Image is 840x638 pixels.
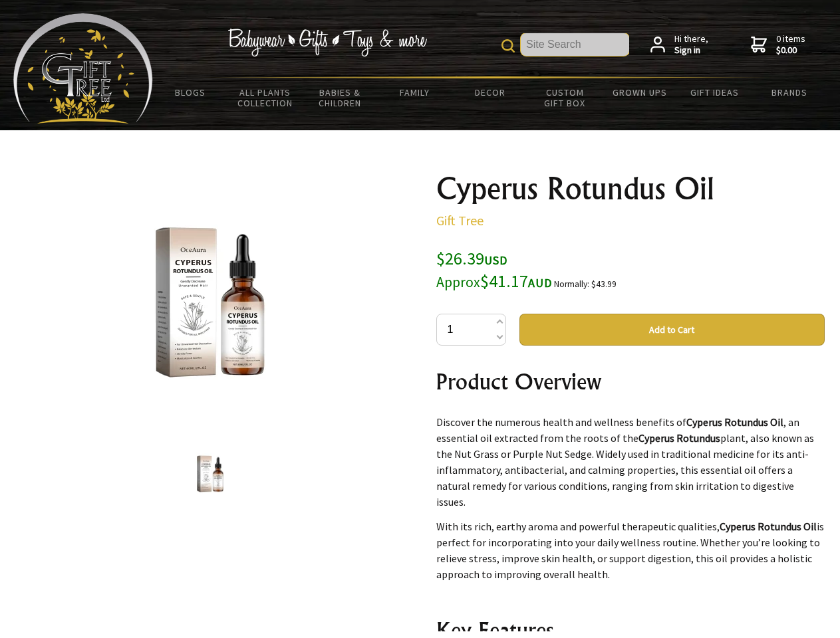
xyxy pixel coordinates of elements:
[436,366,825,397] h2: Product Overview
[106,199,314,406] img: Cyperus Rotundus Oil
[650,33,708,56] a: Hi there,Sign in
[554,278,617,290] small: Normally: $43.99
[752,78,827,106] a: Brands
[185,449,235,499] img: Cyperus Rotundus Oil
[227,29,427,56] img: Babywear - Gifts - Toys & more
[686,415,783,429] strong: Cyperus Rotundus Oil
[674,33,708,56] span: Hi there,
[677,78,752,106] a: Gift Ideas
[153,78,228,106] a: BLOGS
[436,518,825,582] p: With its rich, earthy aroma and powerful therapeutic qualities, is perfect for incorporating into...
[519,314,825,346] button: Add to Cart
[484,253,507,268] span: USD
[776,45,805,56] strong: $0.00
[776,33,805,56] span: 0 items
[674,45,708,56] strong: Sign in
[436,247,552,292] span: $26.39 $41.17
[527,78,603,117] a: Custom Gift Box
[436,212,484,229] a: Gift Tree
[436,414,825,510] p: Discover the numerous health and wellness benefits of , an essential oil extracted from the roots...
[638,431,720,445] strong: Cyperus Rotundus
[528,275,552,290] span: AUD
[602,78,677,106] a: Grown Ups
[13,13,153,124] img: Babyware - Gifts - Toys and more...
[521,33,629,56] input: Site Search
[228,78,303,117] a: All Plants Collection
[378,78,453,106] a: Family
[452,78,527,106] a: Decor
[501,39,515,53] img: product search
[436,173,825,205] h1: Cyperus Rotundus Oil
[751,33,805,56] a: 0 items$0.00
[303,78,378,117] a: Babies & Children
[436,273,480,291] small: Approx
[720,520,817,533] strong: Cyperus Rotundus Oil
